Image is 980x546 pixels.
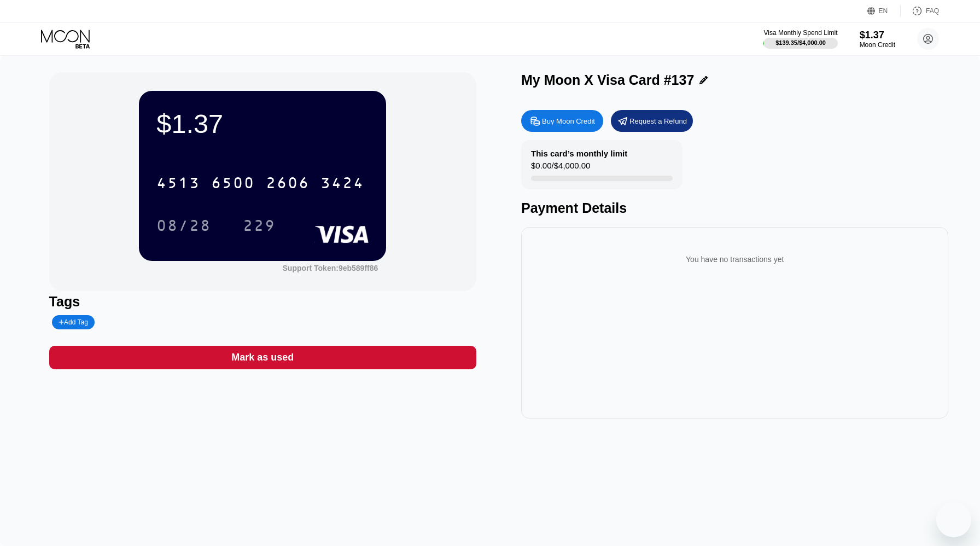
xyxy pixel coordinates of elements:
div: My Moon X Visa Card #137 [521,72,694,88]
div: 08/28 [148,212,219,239]
div: You have no transactions yet [530,244,940,275]
div: Moon Credit [860,41,895,49]
div: $0.00 / $4,000.00 [531,161,590,176]
div: Tags [49,294,476,310]
div: Support Token: 9eb589ff86 [283,264,378,272]
div: 6500 [211,176,255,193]
div: This card’s monthly limit [531,149,627,158]
div: Support Token:9eb589ff86 [283,264,378,272]
div: FAQ [901,5,939,16]
div: 08/28 [156,218,211,236]
div: Add Tag [52,315,95,329]
div: 4513650026063424 [150,169,371,196]
div: Buy Moon Credit [521,110,603,132]
div: Visa Monthly Spend Limit$139.35/$4,000.00 [763,29,837,49]
div: $1.37 [156,108,369,139]
div: Mark as used [231,351,294,364]
div: 2606 [266,176,310,193]
div: Add Tag [59,318,88,326]
div: Mark as used [49,346,476,369]
div: Visa Monthly Spend Limit [763,29,837,37]
div: Payment Details [521,200,948,216]
div: Buy Moon Credit [542,117,595,126]
div: 229 [235,212,284,239]
div: FAQ [926,7,939,15]
div: EN [867,5,901,16]
div: $1.37Moon Credit [860,30,895,49]
iframe: Кнопка, открывающая окно обмена сообщениями; идет разговор [936,502,971,537]
div: 3424 [320,176,364,193]
div: Request a Refund [629,117,687,126]
div: 229 [243,218,276,236]
div: $139.35 / $4,000.00 [775,39,826,46]
div: $1.37 [860,30,895,41]
div: Request a Refund [611,110,693,132]
div: 4513 [156,176,200,193]
div: EN [879,7,888,15]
